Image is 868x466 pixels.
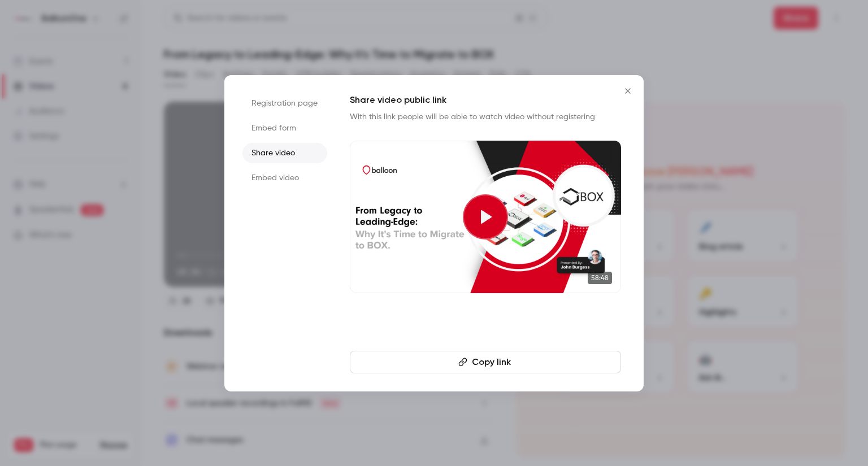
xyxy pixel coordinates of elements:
[617,80,639,102] button: Close
[350,93,621,107] h1: Share video public link
[350,351,621,373] button: Copy link
[588,272,612,284] span: 58:48
[242,93,327,114] li: Registration page
[350,141,621,293] a: 58:48
[242,118,327,138] li: Embed form
[242,168,327,188] li: Embed video
[350,111,621,123] p: With this link people will be able to watch video without registering
[242,143,327,163] li: Share video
